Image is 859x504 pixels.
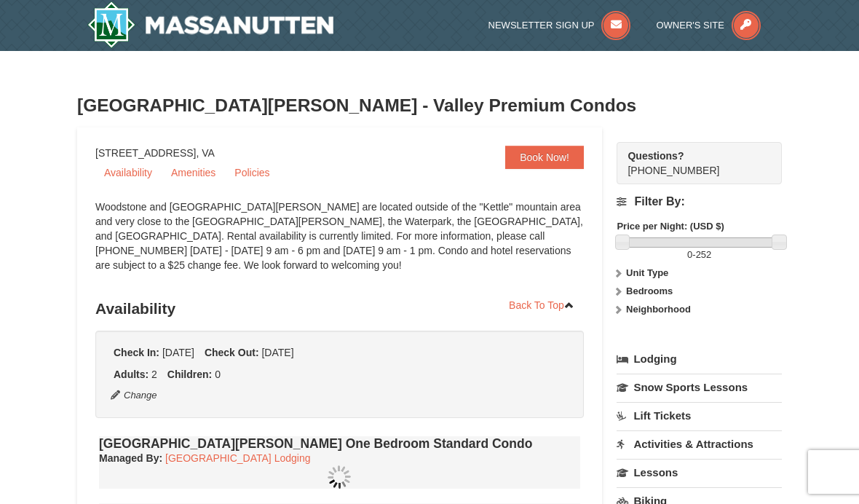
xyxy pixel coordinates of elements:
a: Snow Sports Lessons [617,374,782,401]
span: [DATE] [261,347,293,358]
strong: Children: [167,369,212,380]
strong: : [99,452,162,464]
div: Woodstone and [GEOGRAPHIC_DATA][PERSON_NAME] are located outside of the "Kettle" mountain area an... [95,200,584,287]
a: Newsletter Sign Up [488,20,631,31]
strong: Unit Type [626,267,668,278]
a: Back To Top [499,294,584,316]
img: wait.gif [328,465,351,489]
strong: Questions? [628,150,684,162]
a: Book Now! [505,146,584,169]
strong: Price per Night: (USD $) [617,221,724,232]
a: Lodging [617,346,782,372]
span: Owner's Site [656,20,724,31]
strong: Check Out: [205,347,259,358]
span: Managed By [99,452,159,464]
span: [DATE] [162,347,194,358]
a: Lessons [617,459,782,486]
span: 2 [151,369,157,380]
span: 252 [696,249,712,260]
a: Availability [95,162,161,184]
span: Newsletter Sign Up [488,20,595,31]
a: Owner's Site [656,20,761,31]
h4: Filter By: [617,195,782,208]
a: Policies [226,162,278,184]
a: Amenities [162,162,224,184]
span: 0 [215,369,221,380]
span: [PHONE_NUMBER] [628,149,756,176]
strong: Adults: [114,369,149,380]
h4: [GEOGRAPHIC_DATA][PERSON_NAME] One Bedroom Standard Condo [99,436,580,451]
a: Massanutten Resort [87,1,333,48]
h3: Availability [95,294,584,323]
label: - [617,248,782,262]
strong: Neighborhood [626,304,691,315]
strong: Check In: [114,347,159,358]
a: Lift Tickets [617,402,782,429]
img: Massanutten Resort Logo [87,1,333,48]
h3: [GEOGRAPHIC_DATA][PERSON_NAME] - Valley Premium Condos [77,91,782,120]
span: 0 [687,249,692,260]
a: [GEOGRAPHIC_DATA] Lodging [165,452,310,464]
strong: Bedrooms [626,286,673,296]
a: Activities & Attractions [617,430,782,457]
button: Change [110,387,158,403]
